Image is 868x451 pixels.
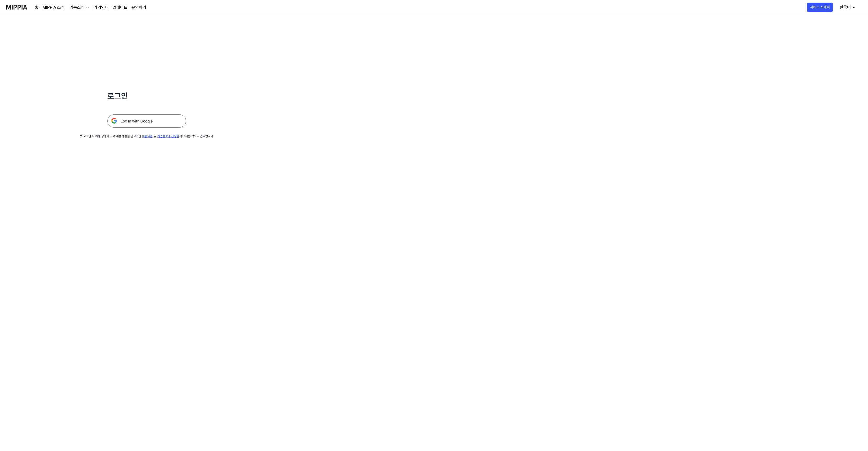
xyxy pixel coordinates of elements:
img: down [85,5,90,10]
a: 문의하기 [132,4,146,11]
img: 구글 로그인 버튼 [107,114,186,128]
button: 서비스 소개서 [807,3,833,12]
div: 한국어 [839,4,852,10]
a: 홈 [35,4,38,11]
a: 업데이트 [113,4,127,11]
a: 개인정보 취급방침 [157,134,179,138]
button: 기능소개 [69,4,90,11]
div: 첫 로그인 시 계정 생성이 되며 계정 생성을 완료하면 및 동의하는 것으로 간주합니다. [80,134,214,139]
a: 이용약관 [142,134,153,138]
button: 한국어 [836,2,859,13]
div: 기능소개 [69,4,85,11]
h1: 로그인 [107,90,186,102]
a: 가격안내 [94,4,108,11]
a: MIPPIA 소개 [42,4,64,11]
